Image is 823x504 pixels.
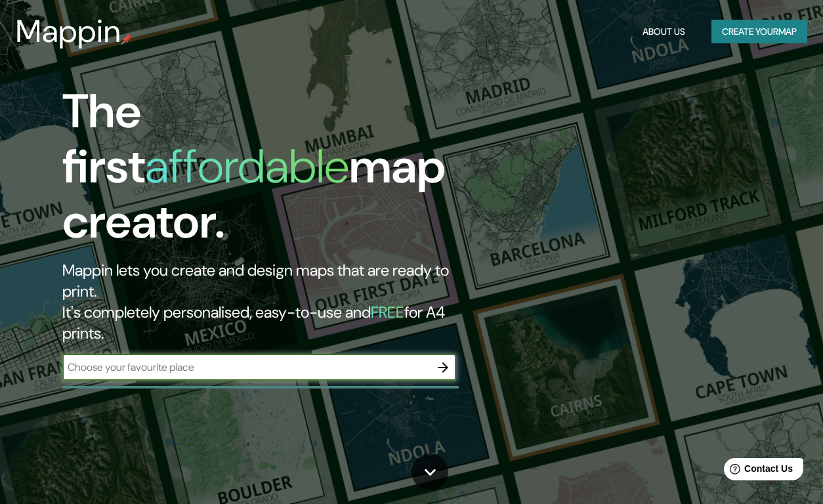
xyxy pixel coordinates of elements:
[62,260,474,344] h2: Mappin lets you create and design maps that are ready to print. It's completely personalised, eas...
[711,20,807,44] button: Create yourmap
[706,453,809,490] iframe: Help widget launcher
[637,20,690,44] button: About Us
[62,360,430,375] input: Choose your favourite place
[121,34,132,45] img: mappin-pin
[145,136,349,197] h1: affordable
[62,84,474,260] h1: The first map creator.
[16,13,121,50] h3: Mappin
[371,302,404,322] h5: FREE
